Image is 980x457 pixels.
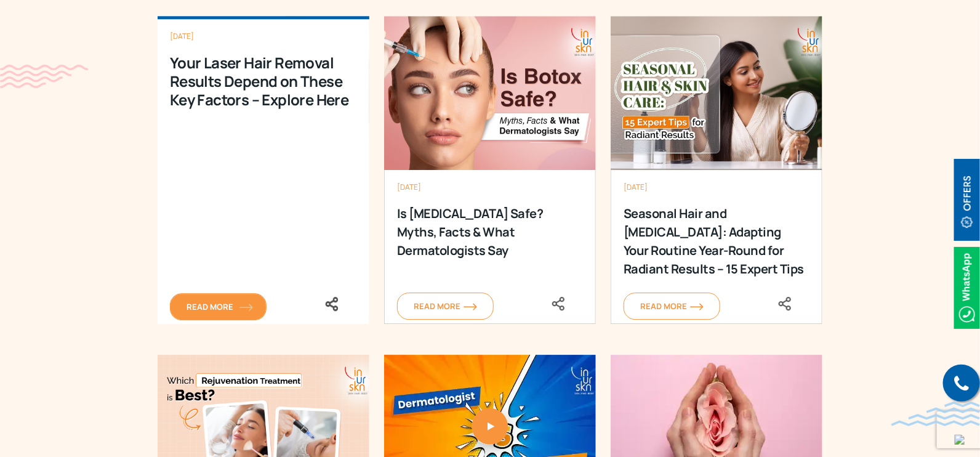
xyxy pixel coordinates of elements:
span: Read More [187,301,250,312]
div: Seasonal Hair and [MEDICAL_DATA]: Adapting Your Routine Year-Round for Radiant Results – 15 Exper... [624,204,808,254]
div: Your Laser Hair Removal Results Depend on These Key Factors – Explore Here [170,54,355,109]
div: [DATE] [397,182,583,192]
div: Is [MEDICAL_DATA] Safe? Myths, Facts & What Dermatologists Say [397,204,582,254]
img: offerBt [954,159,980,241]
a: Read Moreorange-arrow [397,293,494,320]
a: Read Moreorange-arrow [170,293,267,320]
img: up-blue-arrow.svg [955,435,965,445]
a: Read Moreorange-arrow [624,293,720,320]
div: [DATE] [170,31,357,41]
div: [DATE] [624,182,809,192]
span: Read More [640,301,704,312]
a: <div class="socialicons"><span class="close_share"><i class="fa fa-close"></i></span> <a href="ht... [777,296,792,310]
a: Whatsappicon [954,280,980,294]
img: orange-arrow [464,303,477,310]
img: share [777,296,792,311]
img: share [551,296,566,311]
img: orange-arrow [690,303,704,310]
a: <div class="socialicons"><span class="close_share"><i class="fa fa-close"></i></span> <a href="ht... [324,296,339,310]
img: orange-arrow [239,304,253,311]
img: Whatsappicon [954,247,980,329]
img: bluewave [891,402,980,426]
a: <div class="socialicons"><span class="close_share"><i class="fa fa-close"></i></span> <a href="ht... [551,296,566,310]
span: Read More [414,301,477,312]
img: share [324,296,339,311]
